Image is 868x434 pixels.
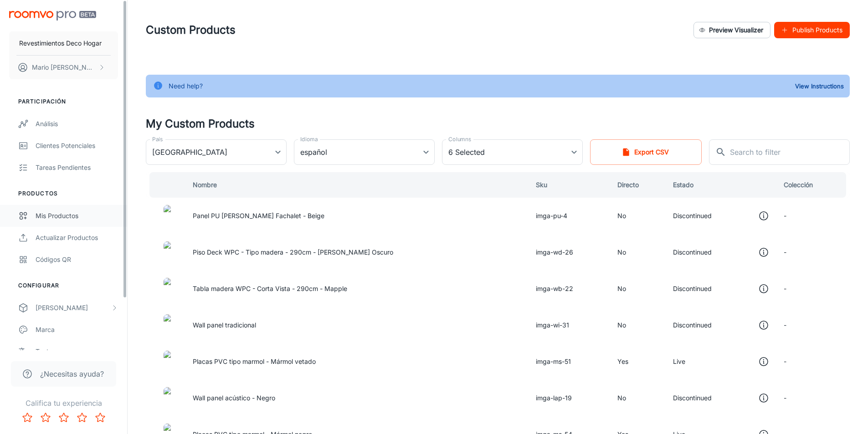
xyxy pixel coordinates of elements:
svg: This product is in the visualizer [758,356,769,367]
td: imga-wi-31 [529,307,610,343]
th: Sku [529,172,610,198]
div: Discontinued [673,320,769,331]
button: Rate 3 star [55,408,73,427]
div: Actualizar productos [36,233,118,243]
input: Search to filter [730,139,850,165]
td: imga-lap-19 [529,380,610,416]
th: Estado [666,172,776,198]
td: - [776,343,850,380]
button: Mario [PERSON_NAME] [9,56,118,79]
h1: Custom Products [146,22,236,38]
div: Marca [36,325,118,335]
p: Mario [PERSON_NAME] [32,62,96,72]
svg: This product is not shown in the visualizer because the status is Discontinued [758,393,769,403]
div: Live [673,356,769,367]
td: Wall panel tradicional [185,307,529,343]
td: Wall panel acústico - Negro [185,380,529,416]
td: Tabla madera WPC - Corta Vista - 290cm - Mapple [185,271,529,307]
label: Idioma [300,135,318,143]
div: Mis productos [36,211,118,221]
td: Yes [610,343,666,380]
td: - [776,271,850,307]
td: imga-wd-26 [529,234,610,271]
button: Rate 2 star [36,408,55,427]
div: Tareas pendientes [36,163,118,173]
td: Panel PU [PERSON_NAME] Fachalet - Beige [185,198,529,234]
label: País [152,135,163,143]
td: - [776,198,850,234]
td: - [776,307,850,343]
h4: My Custom Products [146,116,850,132]
button: Rate 4 star [73,408,91,427]
div: Need help? [169,77,203,95]
svg: This product is not shown in the visualizer because the status is Discontinued [758,210,769,221]
td: No [610,307,666,343]
div: [PERSON_NAME] [36,303,111,313]
div: Discontinued [673,247,769,258]
div: Códigos QR [36,255,118,265]
button: Revestimientos Deco Hogar [9,31,118,55]
div: Textos [36,347,118,357]
span: ¿Necesitas ayuda? [40,368,104,379]
div: Análisis [36,119,118,129]
button: Rate 1 star [18,408,36,427]
p: Revestimientos Deco Hogar [19,38,102,48]
th: Nombre [185,172,529,198]
button: Preview Visualizer [693,22,770,38]
button: Publish Products [774,22,850,38]
svg: This product is not shown in the visualizer because the status is Discontinued [758,320,769,331]
img: Roomvo PRO Beta [9,11,96,20]
div: [GEOGRAPHIC_DATA] [146,139,287,165]
td: No [610,198,666,234]
div: español [294,139,435,165]
td: No [610,271,666,307]
svg: This product is not shown in the visualizer because the status is Discontinued [758,247,769,258]
td: - [776,380,850,416]
td: imga-wb-22 [529,271,610,307]
svg: This product is not shown in the visualizer because the status is Discontinued [758,283,769,294]
button: Rate 5 star [91,408,109,427]
div: Clientes potenciales [36,141,118,151]
td: imga-pu-4 [529,198,610,234]
th: Colección [776,172,850,198]
td: No [610,234,666,271]
button: Export CSV [590,139,702,165]
div: 6 Selected [442,139,583,165]
td: No [610,380,666,416]
div: Discontinued [673,283,769,294]
div: Discontinued [673,210,769,221]
td: Placas PVC tipo marmol - Mármol vetado [185,343,529,380]
td: Piso Deck WPC - Tipo madera - 290cm - [PERSON_NAME] Oscuro [185,234,529,271]
div: Discontinued [673,393,769,403]
button: View Instructions [793,79,846,93]
label: Columns [448,135,471,143]
th: Directo [610,172,666,198]
td: - [776,234,850,271]
p: Califica tu experiencia [7,398,120,408]
td: imga-ms-51 [529,343,610,380]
